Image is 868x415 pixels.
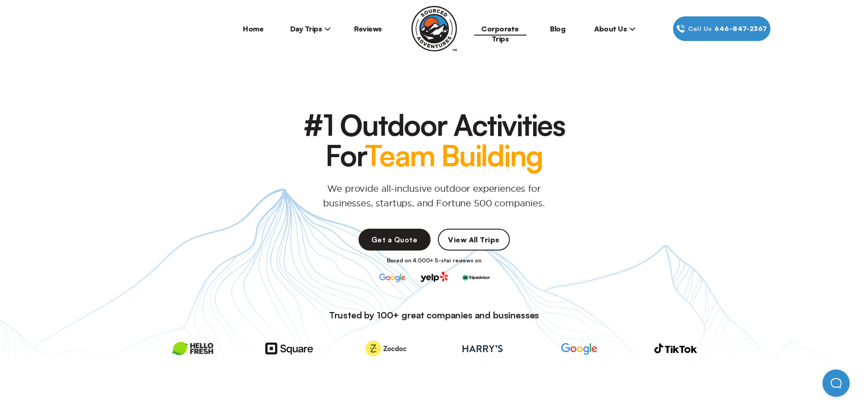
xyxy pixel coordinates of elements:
[243,24,263,33] a: Home
[421,270,448,284] img: yelp corporate logo
[822,369,850,397] iframe: Help Scout Beacon - Open
[561,338,597,360] img: google corporate logo
[673,16,770,41] a: Call Us646‍-847‍-2367
[714,24,767,34] span: 646‍-847‍-2367
[364,338,408,359] img: zocdoc corporate logo
[290,24,331,33] span: Day Trips
[462,274,490,281] img: trip advisor corporate logo
[387,258,482,263] p: Based on 4,000+ 5-star reviews on
[320,181,548,210] p: We provide all-inclusive outdoor experiences for businesses, startups, and Fortune 500 companies.
[685,24,715,34] span: Call Us
[263,338,315,359] img: square corporate logo
[411,6,457,51] img: Sourced Adventures company logo
[379,273,406,282] img: google corporate logo
[354,24,382,33] a: Reviews
[320,310,549,321] div: Trusted by 100+ great companies and businesses
[459,343,506,354] img: harry’s corporate logo
[438,229,510,251] a: View All Trips
[172,342,213,355] img: hello fresh corporate logo
[288,109,580,170] h1: #1 Outdoor Activities For
[594,24,636,33] span: About Us
[652,343,699,354] img: tiktok corporate logo
[359,229,431,251] a: Get a Quote
[550,24,565,33] a: Blog
[481,24,519,43] a: Corporate Trips
[365,137,543,173] span: Team Building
